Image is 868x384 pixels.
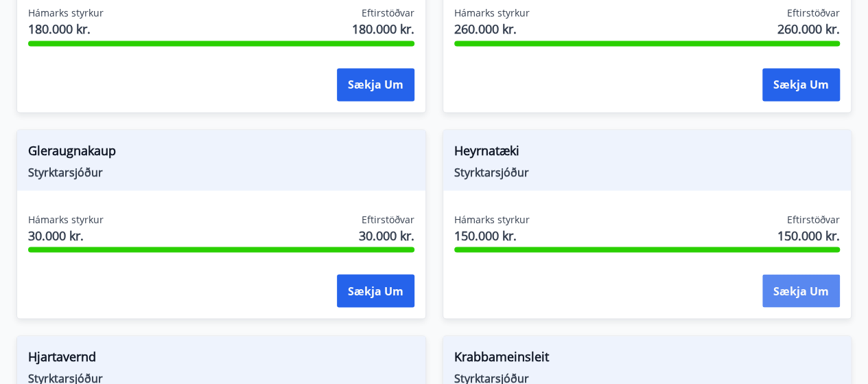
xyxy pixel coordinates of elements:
span: Hjartavernd [28,347,414,370]
span: 30.000 kr. [359,226,414,244]
span: 180.000 kr. [352,20,414,38]
span: 150.000 kr. [777,226,840,244]
button: Sækja um [762,68,840,101]
span: 260.000 kr. [454,20,530,38]
span: Hámarks styrkur [454,6,530,20]
span: 150.000 kr. [454,226,530,244]
span: Hámarks styrkur [28,212,104,226]
span: Eftirstöðvar [362,212,414,226]
span: Hámarks styrkur [28,6,104,20]
button: Sækja um [762,274,840,307]
span: Eftirstöðvar [787,6,840,20]
span: Heyrnatæki [454,141,841,164]
span: Gleraugnakaup [28,141,414,164]
button: Sækja um [337,68,414,101]
span: 30.000 kr. [28,226,104,244]
span: Krabbameinsleit [454,347,841,370]
span: Styrktarsjóður [454,164,841,179]
button: Sækja um [337,274,414,307]
span: Eftirstöðvar [362,6,414,20]
span: Styrktarsjóður [28,164,414,179]
span: 180.000 kr. [28,20,104,38]
span: Hámarks styrkur [454,212,530,226]
span: 260.000 kr. [777,20,840,38]
span: Eftirstöðvar [787,212,840,226]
